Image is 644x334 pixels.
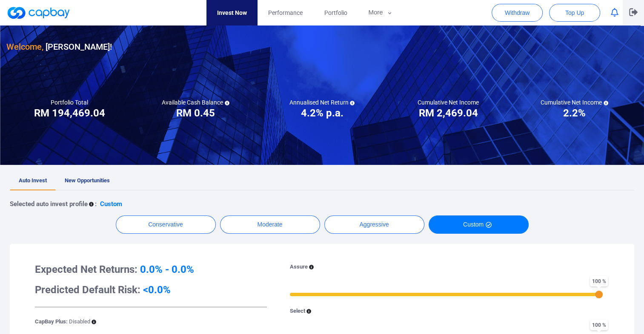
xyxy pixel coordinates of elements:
[95,199,97,209] p: :
[6,42,43,52] span: Welcome,
[290,263,308,272] p: Assure
[563,106,586,120] h3: 2.2%
[6,40,112,54] h3: [PERSON_NAME] !
[19,177,47,184] span: Auto Invest
[69,318,90,325] span: Disabled
[220,215,320,234] button: Moderate
[429,215,529,234] button: Custom
[301,106,343,120] h3: 4.2% p.a.
[492,4,543,22] button: Withdraw
[590,276,608,286] span: 100 %
[549,4,600,22] button: Top Up
[324,215,424,234] button: Aggressive
[565,8,584,17] span: Top Up
[541,99,608,106] h5: Cumulative Net Income
[289,99,355,106] h5: Annualised Net Return
[100,199,122,209] p: Custom
[290,307,305,316] p: Select
[143,284,171,296] span: <0.0%
[419,106,478,120] h3: RM 2,469.04
[10,199,88,209] p: Selected auto invest profile
[35,317,90,326] p: CapBay Plus:
[268,8,303,17] span: Performance
[324,8,347,17] span: Portfolio
[51,99,88,106] h5: Portfolio Total
[590,320,608,330] span: 100 %
[140,263,194,275] span: 0.0% - 0.0%
[35,283,267,297] h3: Predicted Default Risk:
[418,99,479,106] h5: Cumulative Net Income
[35,263,267,276] h3: Expected Net Returns:
[176,106,215,120] h3: RM 0.45
[162,99,229,106] h5: Available Cash Balance
[116,215,216,234] button: Conservative
[34,106,105,120] h3: RM 194,469.04
[65,177,110,184] span: New Opportunities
